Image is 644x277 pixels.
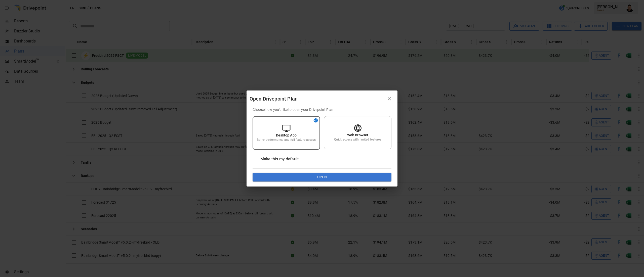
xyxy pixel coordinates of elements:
p: Better performance and full feature access [257,138,315,142]
div: Open Drivepoint Plan [250,95,384,103]
p: Desktop App [276,133,297,138]
p: Quick access with limited features [334,137,381,142]
button: Open [253,173,391,182]
p: Choose how you'd like to open your Drivepoint Plan [253,107,391,112]
span: Make this my default [260,156,299,162]
p: Web Browser [347,132,369,137]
